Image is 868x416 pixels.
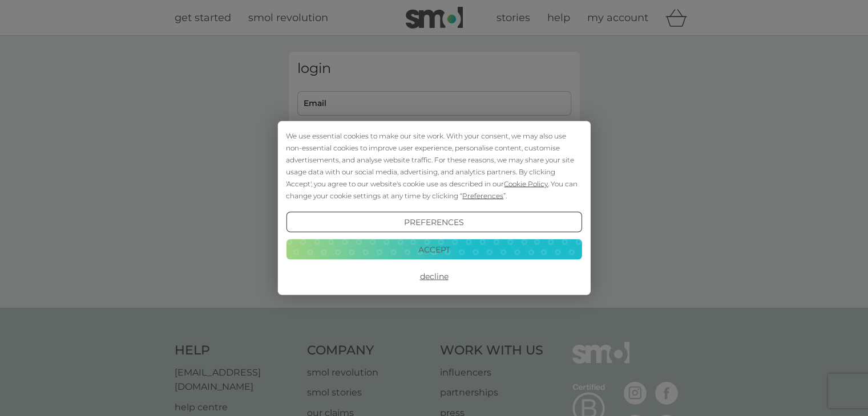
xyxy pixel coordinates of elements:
button: Decline [286,266,582,287]
div: Cookie Consent Prompt [277,121,590,295]
button: Preferences [286,212,582,233]
span: Preferences [462,191,503,200]
button: Accept [286,239,582,259]
div: We use essential cookies to make our site work. With your consent, we may also use non-essential ... [286,130,582,202]
span: Cookie Policy [504,180,548,188]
